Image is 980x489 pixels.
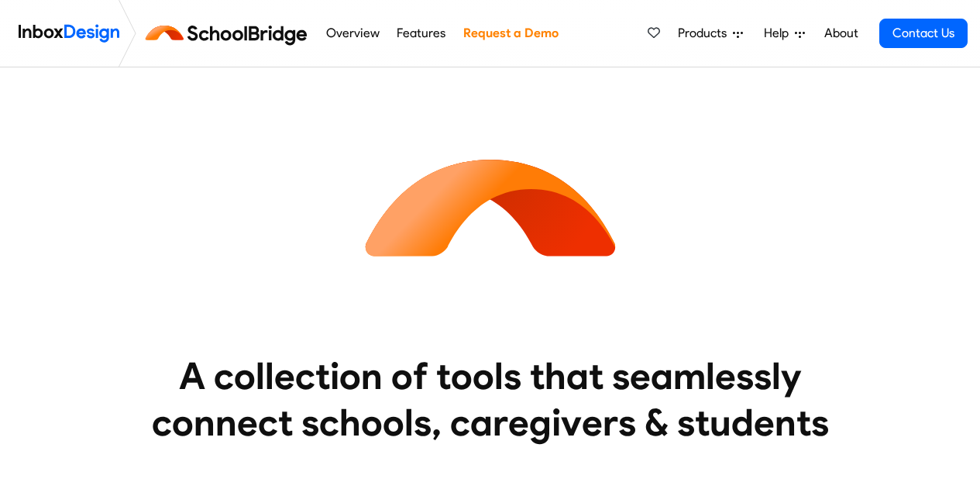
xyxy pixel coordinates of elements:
a: Overview [322,18,383,49]
a: Products [672,18,749,49]
span: Help [764,24,795,43]
img: icon_schoolbridge.svg [351,67,630,346]
heading: A collection of tools that seamlessly connect schools, caregivers & students [122,353,858,446]
a: Features [393,18,450,49]
span: Products [678,24,733,43]
img: schoolbridge logo [143,15,317,52]
a: Contact Us [879,19,968,48]
a: Help [758,18,811,49]
a: Request a Demo [459,18,562,49]
a: About [820,18,862,49]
